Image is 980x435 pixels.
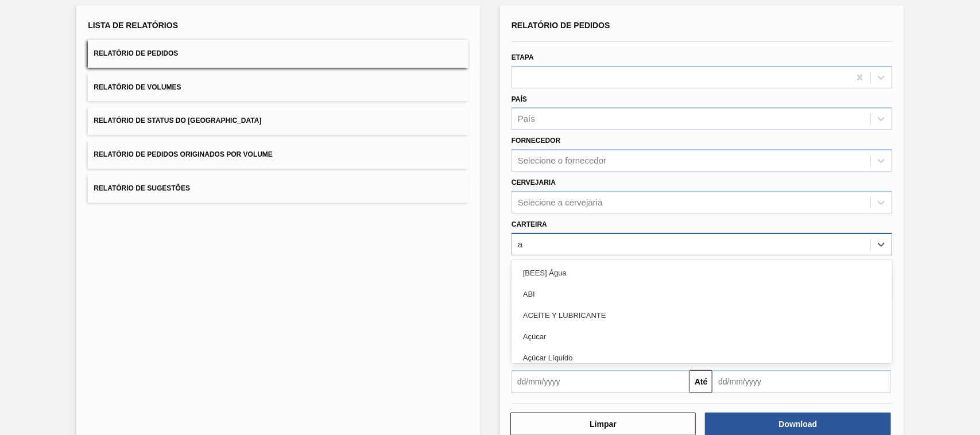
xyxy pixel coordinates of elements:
[94,184,190,192] span: Relatório de Sugestões
[94,116,261,125] span: Relatório de Status do [GEOGRAPHIC_DATA]
[88,40,468,68] button: Relatório de Pedidos
[94,49,178,57] span: Relatório de Pedidos
[88,174,468,203] button: Relatório de Sugestões
[690,370,712,393] button: Até
[512,95,527,103] label: País
[712,370,890,393] input: dd/mm/yyyy
[512,178,556,187] label: Cervejaria
[512,21,610,30] span: Relatório de Pedidos
[88,21,178,30] span: Lista de Relatórios
[512,370,690,393] input: dd/mm/yyyy
[512,137,560,145] label: Fornecedor
[518,156,606,166] div: Selecione o fornecedor
[512,347,892,368] div: Açúcar Líquido
[512,326,892,347] div: Açúcar
[88,141,468,169] button: Relatório de Pedidos Originados por Volume
[512,220,547,228] label: Carteira
[518,114,535,124] div: País
[94,150,273,158] span: Relatório de Pedidos Originados por Volume
[512,53,534,61] label: Etapa
[88,73,468,102] button: Relatório de Volumes
[94,83,181,91] span: Relatório de Volumes
[512,283,892,305] div: ABI
[518,197,603,207] div: Selecione a cervejaria
[512,305,892,326] div: ACEITE Y LUBRICANTE
[512,262,892,283] div: [BEES] Água
[88,107,468,135] button: Relatório de Status do [GEOGRAPHIC_DATA]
